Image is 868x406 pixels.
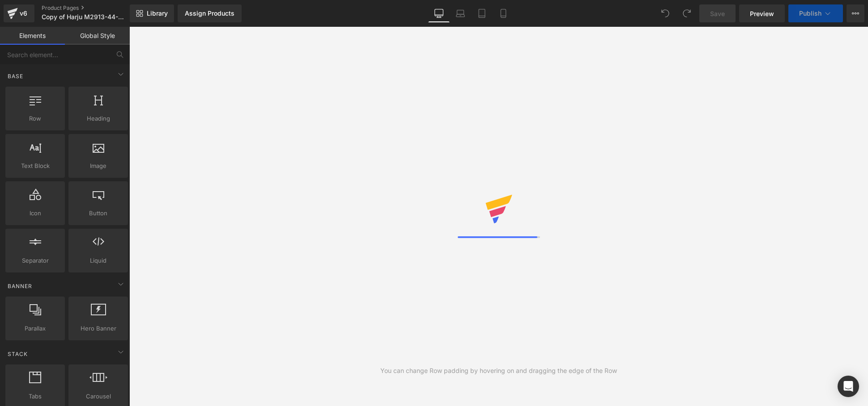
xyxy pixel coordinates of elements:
span: Button [71,209,125,218]
span: Hero Banner [71,324,125,333]
button: Publish [788,4,843,22]
span: Stack [7,350,29,358]
div: Open Intercom Messenger [838,376,859,397]
a: Global Style [65,27,130,45]
span: Icon [8,209,62,218]
span: Base [7,72,24,80]
div: Assign Products [185,10,234,17]
span: Save [710,9,725,18]
span: Liquid [71,256,125,265]
a: Tablet [471,4,493,22]
span: Carousel [71,392,125,401]
a: v6 [4,4,34,22]
span: Row [8,114,62,123]
span: Heading [71,114,125,123]
button: Undo [656,4,674,22]
span: Text Block [8,161,62,171]
span: Parallax [8,324,62,333]
span: Image [71,161,125,171]
a: Product Pages [42,4,144,12]
button: Redo [678,4,696,22]
div: v6 [18,8,29,19]
span: Tabs [8,392,62,401]
span: Library [147,9,168,17]
a: Preview [739,4,785,22]
span: Banner [7,282,33,290]
a: Desktop [428,4,450,22]
a: Mobile [493,4,514,22]
span: Preview [750,9,774,18]
button: More [847,4,864,22]
span: Publish [799,10,821,17]
a: Laptop [450,4,471,22]
span: Copy of Harju M2913-44-602 [42,13,127,21]
a: New Library [130,4,174,22]
div: You can change Row padding by hovering on and dragging the edge of the Row [380,366,617,376]
span: Separator [8,256,62,265]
